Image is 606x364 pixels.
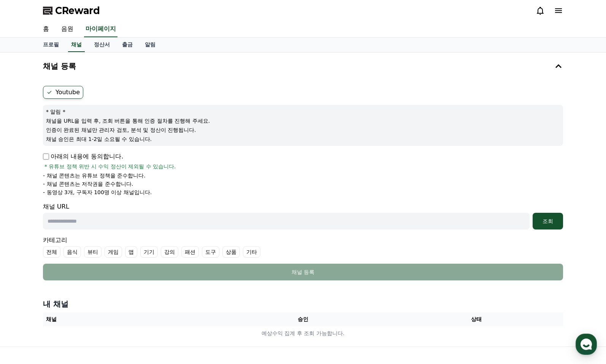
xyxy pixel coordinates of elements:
[63,246,81,258] label: 음식
[533,213,563,229] button: 조회
[222,246,240,258] label: 상품
[98,241,146,260] a: 설정
[84,246,102,258] label: 뷰티
[139,38,162,52] a: 알림
[46,126,560,134] p: 인증이 완료된 채널만 관리자 검토, 분석 및 정산이 진행됩니다.
[37,21,55,37] a: 홈
[390,312,563,326] th: 상태
[44,163,176,170] span: * 유튜브 정책 위반 시 수익 정산이 제외될 수 있습니다.
[216,312,390,326] th: 승인
[43,246,60,258] label: 전체
[43,172,146,179] p: - 채널 콘텐츠는 유튜브 정책을 준수합니다.
[40,55,566,77] button: 채널 등록
[125,246,137,258] label: 앱
[55,21,79,37] a: 음원
[50,241,98,260] a: 대화
[43,188,152,196] p: - 동영상 3개, 구독자 100명 이상 채널입니다.
[116,38,139,52] a: 출금
[43,180,133,188] p: - 채널 콘텐츠는 저작권을 준수합니다.
[68,38,85,52] a: 채널
[70,253,79,259] span: 대화
[37,38,65,52] a: 프로필
[202,246,219,258] label: 도구
[117,252,127,258] span: 설정
[88,38,116,52] a: 정산서
[46,117,560,125] p: 채널을 URL을 입력 후, 조회 버튼을 통해 인증 절차를 진행해 주세요.
[105,246,122,258] label: 게임
[43,5,100,17] a: CReward
[43,264,563,280] button: 채널 등록
[58,268,548,276] div: 채널 등록
[243,246,260,258] label: 기타
[161,246,178,258] label: 강의
[2,241,50,260] a: 홈
[140,246,158,258] label: 기기
[46,135,560,143] p: 채널 승인은 최대 1-2일 소요될 수 있습니다.
[43,312,216,326] th: 채널
[84,21,117,37] a: 마이페이지
[55,5,100,17] span: CReward
[43,62,76,70] h4: 채널 등록
[43,152,123,161] p: 아래의 내용에 동의합니다.
[43,326,563,340] td: 예상수익 집계 후 조회 가능합니다.
[181,246,199,258] label: 패션
[43,86,83,99] label: Youtube
[43,202,563,229] div: 채널 URL
[24,252,29,258] span: 홈
[43,299,563,309] h4: 내 채널
[43,236,563,258] div: 카테고리
[536,217,560,225] div: 조회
